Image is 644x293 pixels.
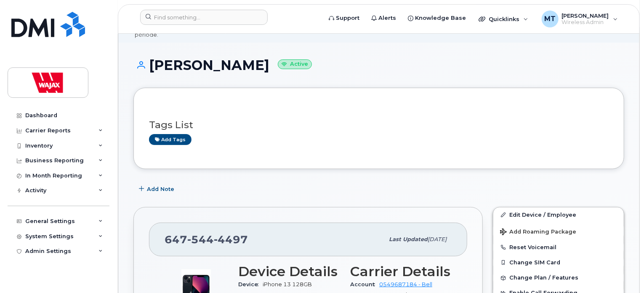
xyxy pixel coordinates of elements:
[140,10,268,25] input: Find something...
[238,264,340,279] h3: Device Details
[323,10,365,27] a: Support
[149,120,609,130] h3: Tags List
[214,233,248,246] span: 4497
[489,16,519,22] span: Quicklinks
[278,59,312,69] small: Active
[378,14,396,22] span: Alerts
[536,11,624,27] div: Michael Tran
[336,14,359,22] span: Support
[379,281,432,288] a: 0549687184 - Bell
[350,281,379,288] span: Account
[428,236,447,242] span: [DATE]
[493,240,624,255] button: Reset Voicemail
[133,182,181,197] button: Add Note
[149,134,192,145] a: Add tags
[562,19,609,26] span: Wireless Admin
[415,14,466,22] span: Knowledge Base
[165,233,248,246] span: 647
[133,58,624,73] h1: [PERSON_NAME]
[238,281,263,288] span: Device
[147,185,174,193] span: Add Note
[350,264,452,279] h3: Carrier Details
[509,275,578,281] span: Change Plan / Features
[562,12,609,19] span: [PERSON_NAME]
[493,207,624,223] a: Edit Device / Employee
[389,236,428,242] span: Last updated
[402,10,472,27] a: Knowledge Base
[365,10,402,27] a: Alerts
[493,255,624,270] button: Change SIM Card
[544,14,556,24] span: MT
[493,223,624,240] button: Add Roaming Package
[493,270,624,285] button: Change Plan / Features
[500,228,576,237] span: Add Roaming Package
[263,281,312,288] span: iPhone 13 128GB
[473,11,534,27] div: Quicklinks
[187,233,214,246] span: 544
